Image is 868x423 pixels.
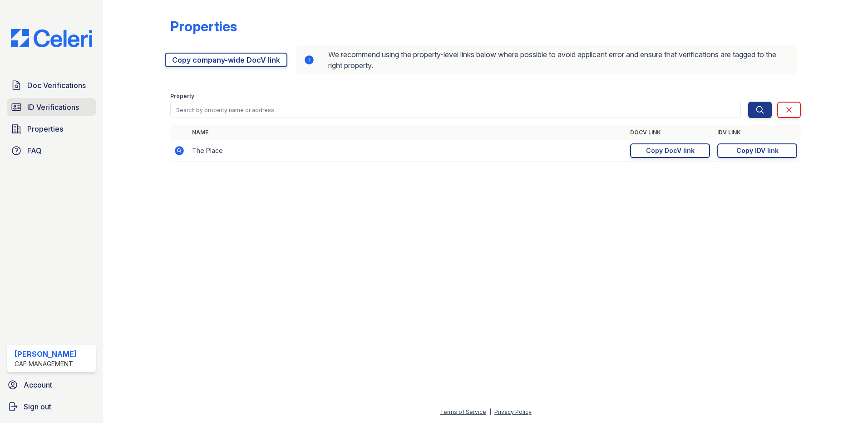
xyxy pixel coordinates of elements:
div: | [489,408,491,415]
a: Sign out [4,398,99,416]
a: Properties [7,120,96,138]
div: Copy IDV link [736,146,779,155]
span: ID Verifications [27,102,79,113]
a: Copy DocV link [630,143,710,158]
div: CAF Management [15,359,77,369]
a: Terms of Service [440,408,486,415]
a: FAQ [7,142,96,160]
span: Properties [27,123,63,134]
th: DocV Link [626,125,714,140]
a: Privacy Policy [494,408,532,415]
a: ID Verifications [7,98,96,116]
td: The Place [188,140,626,162]
a: Doc Verifications [7,76,96,94]
div: Properties [170,18,237,34]
input: Search by property name or address [170,102,741,118]
th: Name [188,125,626,140]
span: FAQ [27,145,42,156]
div: [PERSON_NAME] [15,349,77,359]
th: IDV Link [714,125,801,140]
span: Sign out [24,401,51,412]
span: Account [24,379,52,390]
img: CE_Logo_Blue-a8612792a0a2168367f1c8372b55b34899dd931a85d93a1a3d3e32e68fde9ad4.png [4,29,99,47]
a: Copy IDV link [717,143,797,158]
a: Copy company-wide DocV link [165,53,287,67]
label: Property [170,93,194,100]
div: Copy DocV link [646,146,695,155]
div: We recommend using the property-level links below where possible to avoid applicant error and ens... [296,45,797,74]
span: Doc Verifications [27,80,86,91]
a: Account [4,376,99,394]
